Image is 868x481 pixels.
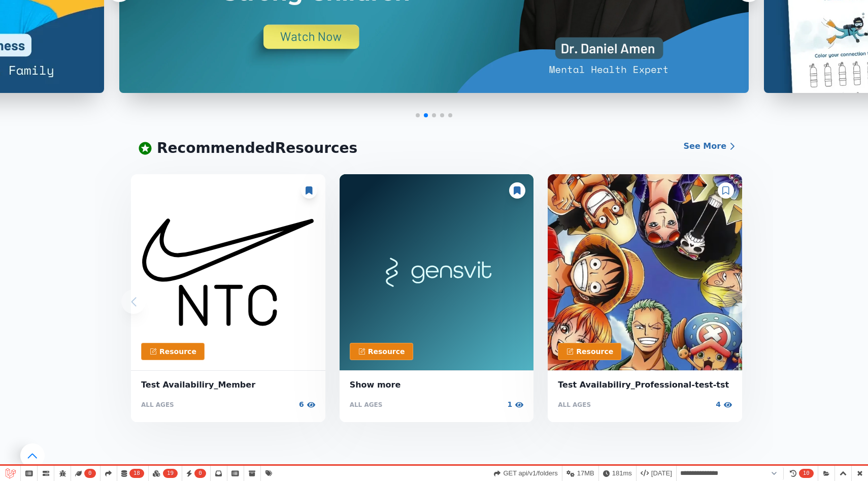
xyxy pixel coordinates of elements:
span: 10 [799,469,814,478]
span: 0 [84,469,96,478]
p: ALL AGES [558,400,591,409]
a: See More [680,136,741,156]
p: 4 [716,399,721,410]
span: 18 [129,469,144,478]
img: BLJ Resource [131,174,325,370]
p: 1 [508,399,513,410]
span: 0 [194,469,206,478]
p: ALL AGES [141,400,174,409]
a: Test Availabiliry_Professional-test-tstALL AGES [548,370,742,422]
img: BLJ Resource [548,174,742,370]
p: Resource [159,346,196,357]
p: ALL AGES [350,400,383,409]
a: Show moreALL AGES [340,370,534,422]
p: Resource [576,346,613,357]
p: Recommended Resources [157,138,357,159]
span: Test Availabiliry_Member [141,379,315,391]
p: Resource [368,346,405,357]
a: Test Availabiliry_MemberALL AGES [131,370,325,422]
p: 6 [299,399,304,410]
span: Test Availabiliry_Professional-test-tst [558,379,732,391]
p: See More [684,140,726,152]
span: Show more [350,379,524,391]
span: 19 [163,469,178,478]
img: BLJ Resource [340,174,534,370]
